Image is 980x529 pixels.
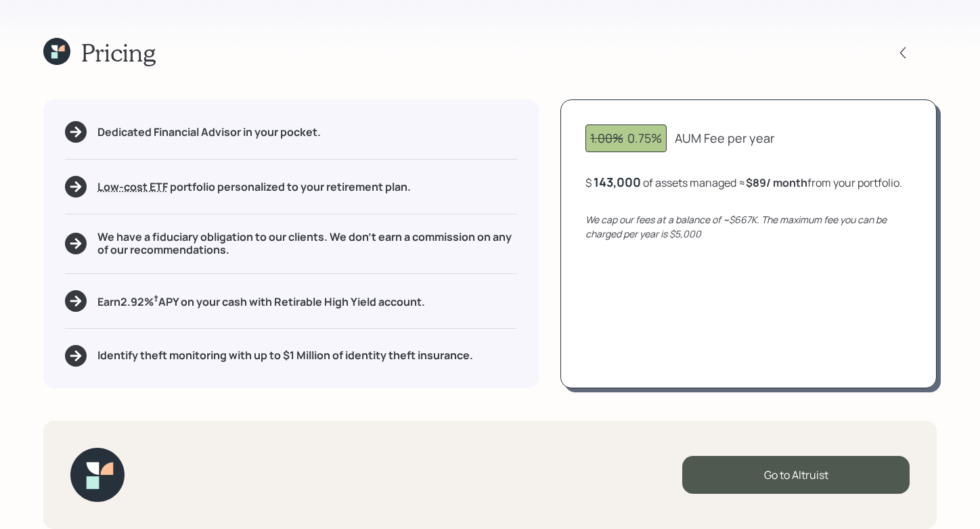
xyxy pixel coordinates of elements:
div: 143,000 [594,174,641,190]
div: AUM Fee per year [675,129,774,147]
div: 0.75% [590,129,662,147]
h5: Dedicated Financial Advisor in your pocket. [97,126,321,139]
sup: † [154,292,158,304]
h1: Pricing [81,38,156,67]
i: We cap our fees at a balance of ~$667K. The maximum fee you can be charged per year is $5,000 [585,213,887,240]
span: Low-cost ETF [97,179,168,194]
span: 1.00% [590,130,623,146]
h5: We have a fiduciary obligation to our clients. We don't earn a commission on any of our recommend... [97,231,517,256]
h5: Identify theft monitoring with up to $1 Million of identity theft insurance. [97,349,473,362]
div: $ of assets managed ≈ from your portfolio . [585,174,902,191]
h5: Earn 2.92 % APY on your cash with Retirable High Yield account. [97,292,425,309]
h5: portfolio personalized to your retirement plan. [97,181,411,193]
div: Go to Altruist [682,456,910,494]
b: $89 / month [746,175,807,190]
